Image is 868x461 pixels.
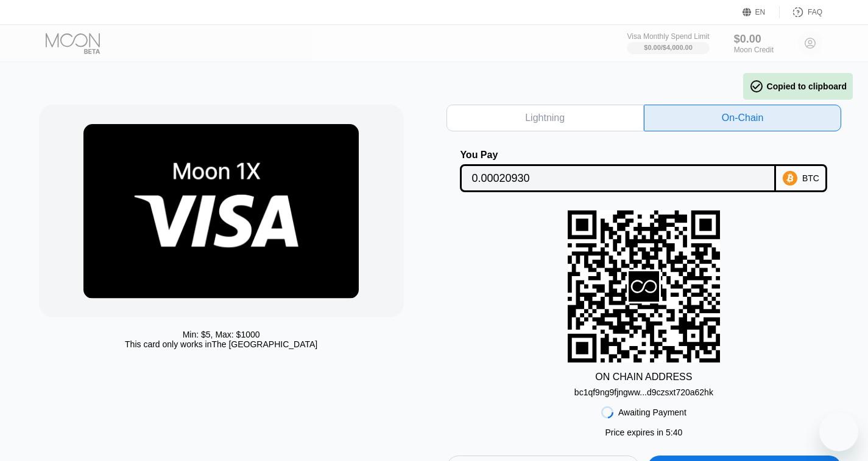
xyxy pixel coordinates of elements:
div: On-Chain [644,105,841,131]
div: Lightning [446,105,644,131]
div: Copied to clipboard [749,79,847,94]
div: bc1qf9ng9fjngww...d9czsxt720a62hk [574,383,713,397]
div: Min: $ 5 , Max: $ 1000 [183,330,260,339]
div: BTC [802,173,819,183]
div: EN [743,6,780,18]
div: bc1qf9ng9fjngww...d9czsxt720a62hk [574,387,713,397]
div: Awaiting Payment [618,407,686,417]
div: On-Chain [722,112,763,124]
div: FAQ [808,8,822,16]
div: FAQ [780,6,822,18]
div: Visa Monthly Spend Limit$0.00/$4,000.00 [627,32,709,54]
div: Price expires in [605,428,682,437]
div: This card only works in The [GEOGRAPHIC_DATA] [125,339,317,349]
div: EN [755,8,766,16]
div: You Pay [460,150,776,161]
span:  [749,79,764,94]
span: 5 : 40 [666,428,682,437]
iframe: Button to launch messaging window [819,412,858,451]
div: $0.00 / $4,000.00 [644,44,693,51]
div: ON CHAIN ADDRESS [595,372,692,383]
div: Lightning [525,112,565,124]
div: You PayBTC [446,150,842,192]
div: Visa Monthly Spend Limit [627,32,709,41]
